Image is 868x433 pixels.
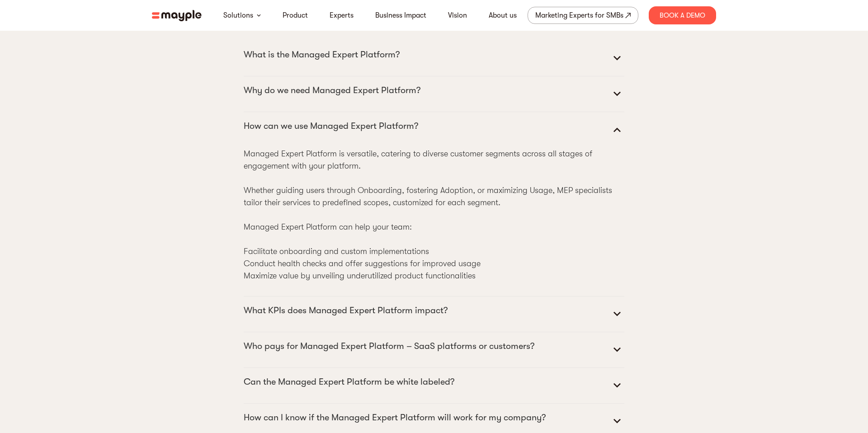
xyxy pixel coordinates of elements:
p: How can I know if the Managed Expert Platform will work for my company? [244,410,546,425]
p: Can the Managed Expert Platform be white labeled? [244,375,454,389]
p: How can we use Managed Expert Platform? [244,119,418,133]
summary: Why do we need Managed Expert Platform? [244,83,624,105]
img: mayple-logo [152,10,202,21]
summary: How can I know if the Managed Expert Platform will work for my company? [244,410,624,432]
a: Vision [448,10,467,21]
p: What is the Managed Expert Platform? [244,47,400,62]
a: Marketing Experts for SMBs [528,7,638,24]
a: Solutions [223,10,253,21]
a: Business Impact [375,10,426,21]
p: Who pays for Managed Expert Platform – SaaS platforms or customers? [244,339,534,353]
summary: Who pays for Managed Expert Platform – SaaS platforms or customers? [244,339,624,361]
p: What KPIs does Managed Expert Platform impact? [244,303,448,318]
p: Why do we need Managed Expert Platform? [244,83,420,98]
a: Experts [330,10,354,21]
summary: What is the Managed Expert Platform? [244,47,624,69]
summary: Can the Managed Expert Platform be white labeled? [244,375,624,396]
div: Marketing Experts for SMBs [535,9,623,22]
summary: What KPIs does Managed Expert Platform impact? [244,303,624,325]
summary: How can we use Managed Expert Platform? [244,119,624,141]
div: Book A Demo [649,6,716,24]
p: Managed Expert Platform is versatile, catering to diverse customer segments across all stages of ... [244,148,624,282]
img: arrow-down [257,14,261,17]
a: Product [283,10,308,21]
a: About us [489,10,517,21]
